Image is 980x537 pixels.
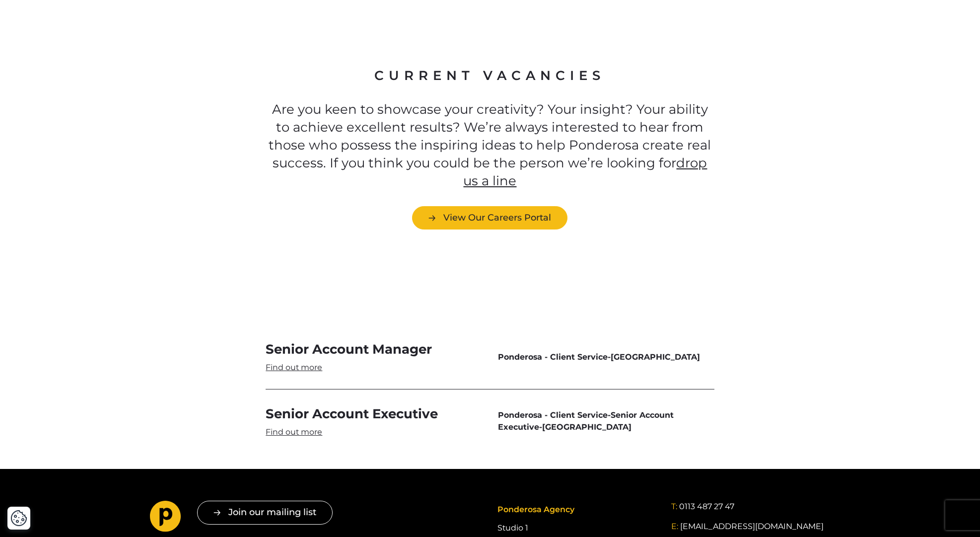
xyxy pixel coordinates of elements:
span: Ponderosa - Client Service [498,410,608,420]
a: [EMAIL_ADDRESS][DOMAIN_NAME] [680,521,824,533]
p: Are you keen to showcase your creativity? Your insight? Your ability to achieve excellent results... [266,101,714,190]
a: View Our Careers Portal [412,206,567,230]
a: 0113 487 27 47 [679,501,734,513]
span: [GEOGRAPHIC_DATA] [611,352,700,362]
button: Join our mailing list [197,501,333,524]
img: Revisit consent button [10,510,27,527]
button: Cookie Settings [10,510,27,527]
span: E: [671,522,678,531]
a: Go to homepage [150,501,181,536]
span: - [498,351,714,363]
a: Senior Account Manager [266,341,482,373]
span: Ponderosa Agency [497,505,574,514]
span: [GEOGRAPHIC_DATA] [542,422,631,432]
a: Senior Account Executive [266,405,482,438]
span: T: [671,502,677,511]
h2: Current Vacancies [266,67,714,85]
span: Ponderosa - Client Service [498,352,608,362]
span: - - [498,409,714,433]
